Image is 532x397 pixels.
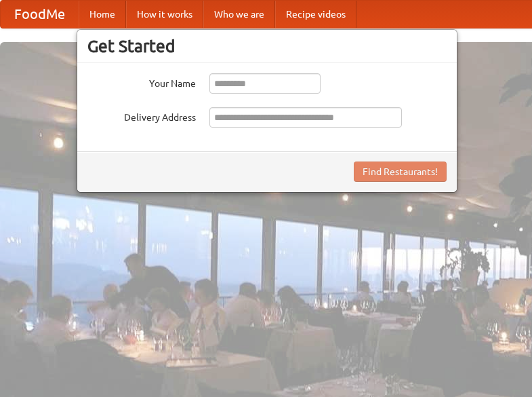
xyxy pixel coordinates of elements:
[275,1,356,28] a: Recipe videos
[1,1,79,28] a: FoodMe
[87,36,447,56] h3: Get Started
[203,1,275,28] a: Who we are
[79,1,126,28] a: Home
[126,1,203,28] a: How it works
[87,73,196,90] label: Your Name
[87,107,196,124] label: Delivery Address
[354,162,447,182] button: Find Restaurants!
